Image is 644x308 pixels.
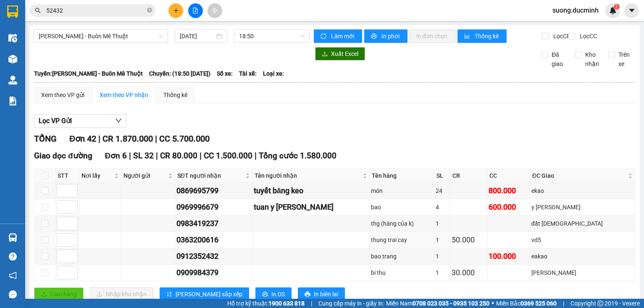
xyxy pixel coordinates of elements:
[582,50,602,68] span: Kho nhận
[133,151,154,161] span: SL 32
[175,199,252,216] td: 0969996679
[464,33,471,40] span: bar-chart
[180,32,214,41] input: 12/08/2025
[8,34,17,42] img: warehouse-icon
[615,50,636,68] span: Trên xe
[305,291,310,298] span: printer
[69,134,96,144] span: Đơn 42
[34,287,84,301] button: uploadGiao hàng
[386,299,489,308] span: Miền Nam
[371,219,433,228] div: thg (hàng của k)
[452,267,486,279] div: 30.000
[576,32,598,41] span: Lọc CC
[314,29,362,43] button: syncLàm mới
[175,216,252,232] td: 0983419237
[204,151,252,161] span: CC 1.500.000
[55,169,79,183] th: STT
[9,290,17,298] span: message
[614,4,620,10] sup: 1
[173,8,179,13] span: plus
[475,32,500,41] span: Thống kê
[452,234,486,246] div: 50.000
[550,32,572,41] span: Lọc CR
[370,169,434,183] th: Tên hàng
[487,169,530,183] th: CC
[41,90,84,100] div: Xem theo VP gửi
[155,134,157,144] span: |
[147,8,152,13] span: close-circle
[239,69,257,78] span: Tài xế:
[177,171,244,180] span: SĐT người nhận
[298,287,345,301] button: printerIn biên lai
[254,185,368,197] div: tuyết băng keo
[39,116,72,126] span: Lọc VP Gửi
[217,69,233,78] span: Số xe:
[410,29,455,43] button: In đơn chọn
[192,8,198,13] span: file-add
[156,151,158,161] span: |
[9,253,17,261] span: question-circle
[271,290,285,299] span: In DS
[546,5,605,16] span: suong.ducminh
[434,169,450,183] th: SL
[331,49,358,58] span: Xuất Excel
[413,300,489,307] strong: 0708 023 035 - 0935 103 250
[259,151,336,161] span: Tổng cước 1.580.000
[252,199,370,216] td: tuan y wang
[624,3,639,18] button: caret-down
[615,4,618,10] span: 1
[163,90,187,100] div: Thống kê
[321,33,328,40] span: sync
[160,287,249,301] button: sort-ascending[PERSON_NAME] sắp xếp
[255,171,361,180] span: Tên người nhận
[496,299,557,308] span: Miền Bắc
[628,7,636,14] span: caret-down
[34,70,143,77] b: Tuyến: [PERSON_NAME] - Buôn Mê Thuột
[227,299,305,308] span: Hỗ trợ kỹ thuật:
[520,300,557,307] strong: 0369 525 060
[450,169,487,183] th: CR
[597,300,603,306] span: copyright
[371,252,433,261] div: bao trang
[255,287,292,301] button: printerIn DS
[371,186,433,195] div: món
[436,219,449,228] div: 1
[436,235,449,245] div: 1
[175,183,252,199] td: 0869695799
[176,201,251,213] div: 0969996679
[548,50,569,68] span: Đã giao
[262,291,268,298] span: printer
[254,201,368,213] div: tuan y [PERSON_NAME]
[103,134,153,144] span: CR 1.870.000
[147,7,152,15] span: close-circle
[160,151,197,161] span: CR 80.000
[531,203,633,212] div: y [PERSON_NAME]
[436,252,449,261] div: 1
[149,69,210,78] span: Chuyến: (18:50 [DATE])
[8,97,17,105] img: solution-icon
[46,6,145,15] input: Tìm tên, số ĐT hoặc mã đơn
[531,219,633,228] div: đất [DEMOGRAPHIC_DATA]
[8,55,17,63] img: warehouse-icon
[331,32,355,41] span: Làm mới
[175,248,252,265] td: 0912352432
[531,235,633,245] div: vd5
[200,151,202,161] span: |
[188,3,203,18] button: file-add
[176,250,251,262] div: 0912352432
[492,302,494,305] span: ⚪️
[489,185,528,197] div: 800.000
[563,299,564,308] span: |
[436,268,449,277] div: 1
[364,29,407,43] button: printerIn phơi
[252,183,370,199] td: tuyết băng keo
[81,171,113,180] span: Nơi lấy
[318,299,384,308] span: Cung cấp máy in - giấy in:
[129,151,131,161] span: |
[531,252,633,261] div: eakao
[322,51,328,58] span: download
[255,151,257,161] span: |
[268,300,305,307] strong: 1900 633 818
[371,235,433,245] div: thung trai cay
[105,151,127,161] span: Đơn 6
